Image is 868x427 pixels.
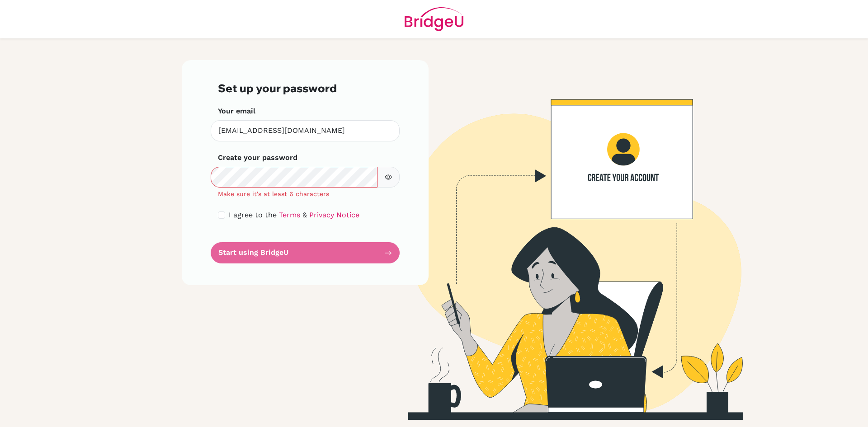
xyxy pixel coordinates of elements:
[218,82,392,95] h3: Set up your password
[309,211,359,219] a: Privacy Notice
[211,120,400,141] input: Insert your email*
[305,60,821,420] img: Create your account
[229,211,277,219] span: I agree to the
[211,189,400,199] div: Make sure it's at least 6 characters
[302,211,307,219] span: &
[218,106,255,117] label: Your email
[279,211,300,219] a: Terms
[218,152,297,163] label: Create your password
